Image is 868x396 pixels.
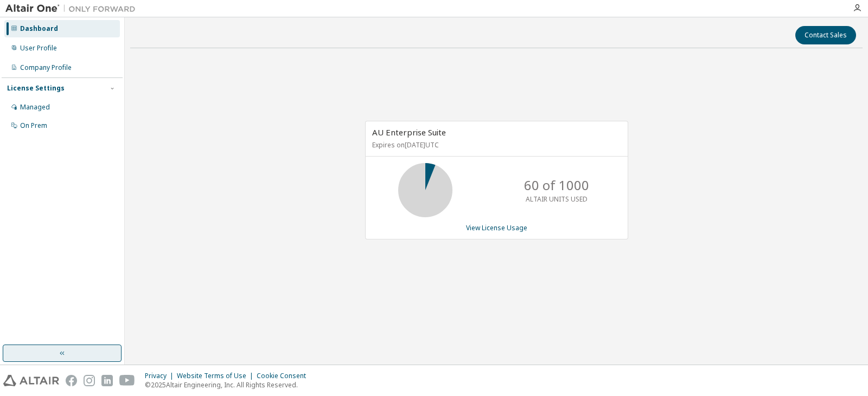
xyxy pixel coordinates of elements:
[20,44,57,53] div: User Profile
[101,375,113,386] img: linkedin.svg
[145,380,312,389] p: © 2025 Altair Engineering, Inc. All Rights Reserved.
[20,121,47,130] div: On Prem
[466,223,527,232] a: View License Usage
[795,26,856,44] button: Contact Sales
[66,375,77,386] img: facebook.svg
[84,375,95,386] img: instagram.svg
[119,375,135,386] img: youtube.svg
[20,24,58,33] div: Dashboard
[524,176,589,194] p: 60 of 1000
[3,375,59,386] img: altair_logo.svg
[177,372,257,380] div: Website Terms of Use
[20,63,72,72] div: Company Profile
[5,3,141,14] img: Altair One
[526,194,588,204] p: ALTAIR UNITS USED
[372,127,446,138] span: AU Enterprise Suite
[145,372,177,380] div: Privacy
[7,84,65,93] div: License Settings
[20,103,50,112] div: Managed
[257,372,312,380] div: Cookie Consent
[372,140,618,150] p: Expires on [DATE] UTC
